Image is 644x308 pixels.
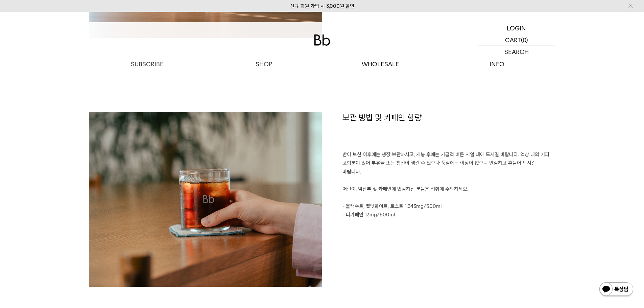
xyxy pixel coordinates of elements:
a: 신규 회원 가입 시 3,000원 할인 [290,3,354,9]
p: SEARCH [504,46,529,58]
a: SUBSCRIBE [89,58,206,70]
img: 카카오톡 채널 1:1 채팅 버튼 [599,282,634,298]
img: 로고 [314,34,330,46]
p: LOGIN [507,22,526,34]
p: - 블랙수트, 벨벳화이트, 토스트 1,343mg/500ml [342,202,555,211]
p: 어린이, 임산부 및 카페인에 민감하신 분들은 섭취에 주의하세요. [342,185,555,194]
a: CART (0) [478,34,555,46]
p: CART [505,34,521,46]
a: SHOP [206,58,322,70]
h1: 보관 방법 및 카페인 함량 [342,112,555,150]
p: - 디카페인 13mg/500ml [342,211,555,219]
img: fe87538bfcc33b8442b21a51b79ed4b0_200458.jpg [89,112,322,287]
p: INFO [439,58,555,70]
a: LOGIN [478,22,555,34]
p: WHOLESALE [322,58,439,70]
p: 받아 보신 이후에는 냉장 보관하시고, 개봉 후에는 가급적 빠른 시일 내에 드시길 바랍니다. 액상 내의 커피 고형분이 있어 부유물 또는 침전이 생길 수 있으나 품질에는 이상이 ... [342,150,555,176]
p: (0) [521,34,528,46]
